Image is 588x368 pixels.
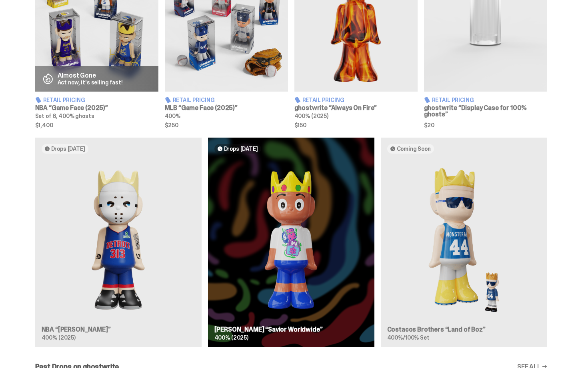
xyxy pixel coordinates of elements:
[58,72,123,79] p: Almost Gone
[214,326,368,333] h3: [PERSON_NAME] “Savior Worldwide”
[397,146,431,152] span: Coming Soon
[42,326,195,333] h3: NBA “[PERSON_NAME]”
[165,105,288,111] h3: MLB “Game Face (2025)”
[224,146,258,152] span: Drops [DATE]
[214,160,368,320] img: Savior Worldwide
[302,97,344,103] span: Retail Pricing
[387,326,541,333] h3: Costacos Brothers “Land of Boz”
[58,80,123,85] p: Act now, it's selling fast!
[35,112,94,120] span: Set of 6, 400% ghosts
[294,112,328,120] span: 400% (2025)
[35,105,158,111] h3: NBA “Game Face (2025)”
[35,122,158,128] span: $1,400
[43,97,85,103] span: Retail Pricing
[432,97,474,103] span: Retail Pricing
[387,334,430,341] span: 400%/100% Set
[42,160,195,320] img: Eminem
[424,105,547,118] h3: ghostwrite “Display Case for 100% ghosts”
[387,160,541,320] img: Land of Boz
[42,334,76,341] span: 400% (2025)
[165,122,288,128] span: $250
[173,97,215,103] span: Retail Pricing
[294,105,418,111] h3: ghostwrite “Always On Fire”
[294,122,418,128] span: $150
[51,146,85,152] span: Drops [DATE]
[165,112,180,120] span: 400%
[214,334,248,341] span: 400% (2025)
[424,122,547,128] span: $20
